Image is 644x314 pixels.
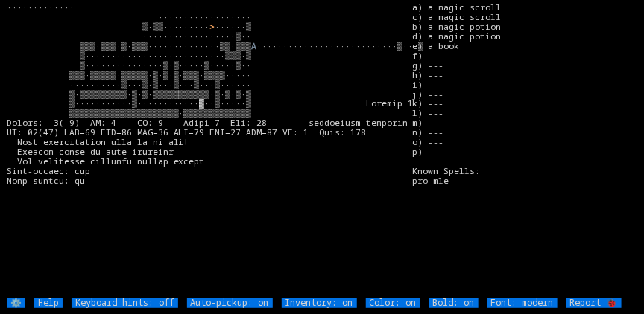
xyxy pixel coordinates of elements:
input: Font: modern [487,298,558,308]
input: Auto-pickup: on [187,298,273,308]
font: A [252,40,257,51]
input: Help [34,298,63,308]
input: Inventory: on [282,298,357,308]
input: ⚙️ [7,298,25,308]
font: > [210,21,215,32]
input: Keyboard hints: off [72,298,178,308]
larn: ············· ·················· ▒·▒▒········· ······▒ ··················▒·· ▒▒▒·▒▒▒·▒·▒▒▒·······... [7,3,412,298]
stats: a) a magic scroll c) a magic scroll b) a magic potion d) a magic potion e) a book f) --- g) --- h... [412,3,637,298]
input: Report 🐞 [566,298,622,308]
input: Bold: on [429,298,479,308]
input: Color: on [366,298,420,308]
